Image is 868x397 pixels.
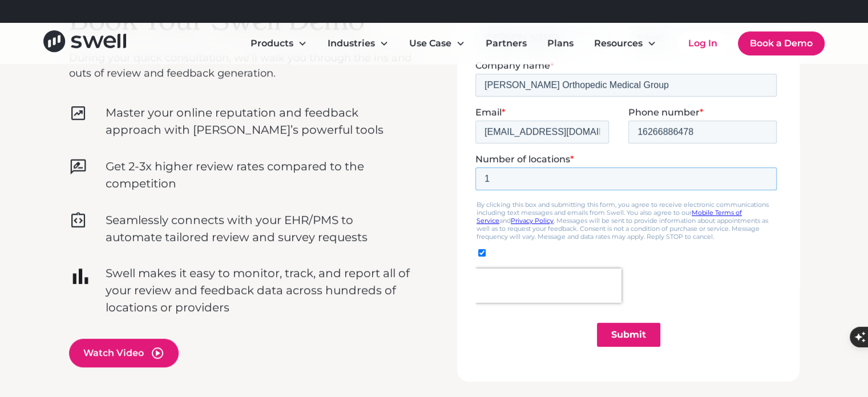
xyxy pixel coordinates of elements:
[318,32,398,55] div: Industries
[69,50,411,81] p: During your quick consultation, we’ll walk you through the ins and outs of review and feedback ge...
[538,32,583,55] a: Plans
[738,31,825,55] a: Book a Demo
[328,37,375,50] div: Industries
[241,32,316,55] div: Products
[106,211,411,246] p: Seamlessly connects with your EHR/PMS to automate tailored review and survey requests
[69,339,411,367] a: open lightbox
[251,37,293,50] div: Products
[83,346,144,360] div: Watch Video
[400,32,474,55] div: Use Case
[585,32,665,55] div: Resources
[677,32,729,55] a: Log In
[106,158,411,192] p: Get 2-3x higher review rates compared to the competition
[43,30,126,56] a: home
[409,37,451,50] div: Use Case
[594,37,643,50] div: Resources
[106,264,411,316] p: Swell makes it easy to monitor, track, and report all of your review and feedback data across hun...
[477,32,536,55] a: Partners
[475,13,781,363] iframe: Form 0
[106,104,411,138] p: Master your online reputation and feedback approach with [PERSON_NAME]’s powerful tools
